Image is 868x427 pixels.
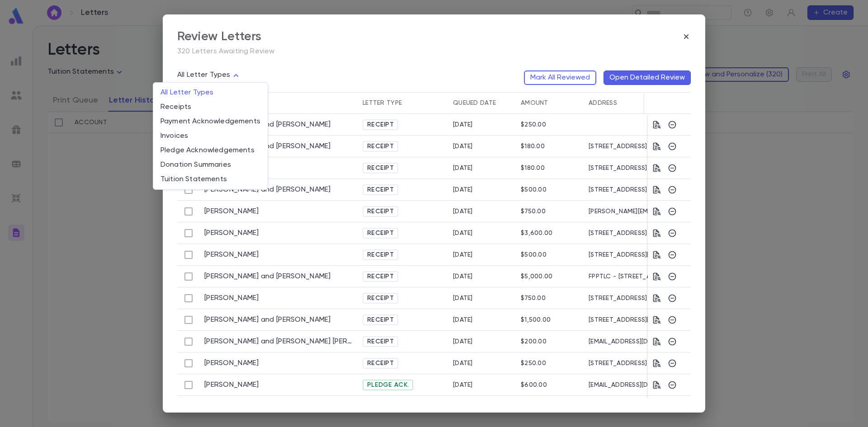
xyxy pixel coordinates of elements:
[160,103,260,112] span: Receipts
[160,146,260,155] span: Pledge Acknowledgements
[160,131,260,141] span: Invoices
[160,175,260,184] span: Tuition Statements
[160,160,260,169] span: Donation Summaries
[160,117,260,126] span: Payment Acknowledgements
[160,88,260,97] span: All Letter Types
